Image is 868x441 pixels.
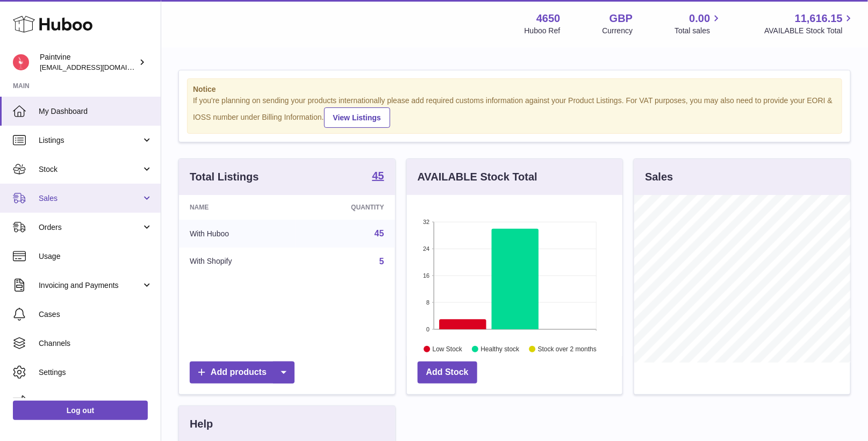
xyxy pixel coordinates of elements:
h3: Total Listings [190,170,259,184]
text: Healthy stock [480,345,520,353]
th: Name [179,195,296,220]
strong: Notice [193,84,836,95]
img: euan@paintvine.co.uk [13,54,29,70]
a: 11,616.15 AVAILABLE Stock Total [764,11,855,36]
span: 11,616.15 [795,11,843,26]
a: 5 [379,257,384,266]
text: 16 [423,272,429,279]
text: 8 [426,299,429,306]
span: Channels [39,338,153,349]
div: Currency [602,26,633,36]
th: Quantity [296,195,395,220]
a: Add Stock [418,362,477,384]
span: Sales [39,193,141,204]
td: With Shopify [179,248,296,276]
a: Log out [13,401,148,420]
h3: Sales [645,170,673,184]
text: 32 [423,219,429,225]
span: Orders [39,222,141,233]
span: AVAILABLE Stock Total [764,26,855,36]
span: Returns [39,396,153,407]
a: 0.00 Total sales [675,11,722,36]
a: View Listings [324,107,390,128]
span: Stock [39,164,141,175]
strong: 4650 [536,11,561,26]
span: [EMAIL_ADDRESS][DOMAIN_NAME] [40,63,158,71]
span: Invoicing and Payments [39,280,141,291]
span: Listings [39,135,141,146]
a: Add products [190,362,295,384]
strong: GBP [609,11,633,26]
span: Settings [39,367,153,378]
span: Cases [39,309,153,320]
h3: Help [190,417,213,431]
text: Stock over 2 months [538,345,597,353]
strong: 45 [372,170,384,181]
div: If you're planning on sending your products internationally please add required customs informati... [193,96,836,128]
div: Huboo Ref [525,26,561,36]
a: 45 [375,229,384,238]
a: 45 [372,170,384,183]
text: 24 [423,245,429,252]
span: Usage [39,251,153,262]
td: With Huboo [179,220,296,248]
h3: AVAILABLE Stock Total [418,170,537,184]
span: My Dashboard [39,106,153,117]
span: 0.00 [690,11,711,26]
text: 0 [426,326,429,332]
div: Paintvine [40,52,137,73]
text: Low Stock [433,345,463,353]
span: Total sales [675,26,722,36]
